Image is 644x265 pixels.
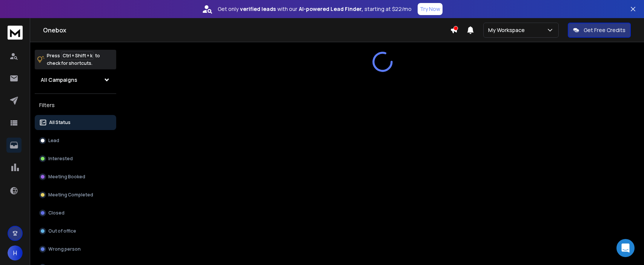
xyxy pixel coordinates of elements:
button: Closed [35,205,116,221]
h1: All Campaigns [41,76,77,84]
button: Out of office [35,224,116,239]
p: Lead [48,138,59,144]
button: Wrong person [35,242,116,257]
p: Press to check for shortcuts. [47,52,100,67]
h3: Filters [35,100,116,110]
button: Meeting Completed [35,187,116,202]
div: Open Intercom Messenger [616,239,635,257]
img: logo [8,26,23,40]
strong: AI-powered Lead Finder, [299,5,363,13]
p: Interested [48,156,73,162]
span: Ctrl + Shift + k [61,51,94,60]
button: H [8,245,23,260]
button: Meeting Booked [35,169,116,184]
button: All Campaigns [35,72,116,87]
h1: Onebox [43,26,450,35]
button: Lead [35,133,116,148]
button: Try Now [418,3,443,15]
button: Get Free Credits [568,23,631,38]
p: Closed [48,210,65,216]
p: Meeting Completed [48,192,93,198]
p: Meeting Booked [48,174,85,180]
p: Get only with our starting at $22/mo [218,5,412,13]
p: My Workspace [488,26,528,34]
button: All Status [35,115,116,130]
p: Out of office [48,228,76,234]
p: Try Now [420,5,440,13]
strong: verified leads [240,5,276,13]
p: Wrong person [48,246,81,252]
p: All Status [49,119,71,126]
p: Get Free Credits [584,26,626,34]
button: Interested [35,151,116,166]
